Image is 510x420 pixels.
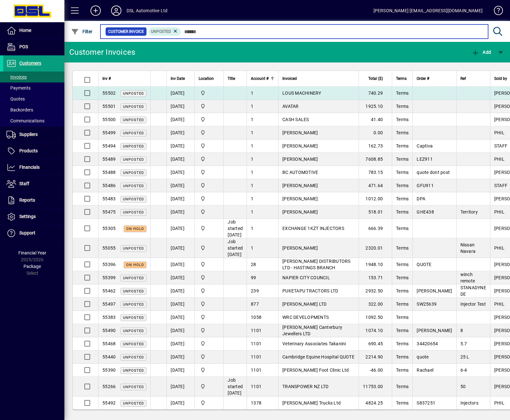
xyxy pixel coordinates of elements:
[251,288,259,293] span: 239
[460,285,486,297] span: STANADYNE DE
[166,311,194,324] td: [DATE]
[251,104,253,109] span: 1
[106,5,127,16] button: Profile
[228,75,243,82] div: Title
[251,354,261,359] span: 1101
[3,127,64,143] a: Suppliers
[251,75,274,82] div: Account #
[69,47,135,57] div: Customer Invoices
[251,301,259,307] span: 877
[102,400,116,406] span: 55492
[460,242,476,254] span: Nissan Navara
[494,130,505,135] span: PHIL
[417,288,452,293] span: [PERSON_NAME]
[102,91,116,96] span: 55502
[3,209,64,225] a: Settings
[228,75,235,82] span: Title
[102,226,116,231] span: 55305
[199,182,220,189] span: Central
[282,259,351,270] span: [PERSON_NAME] DISTRIBUTORS LTD - HASTINGS BRANCH
[460,354,469,359] span: 25 L
[102,315,116,320] span: 55383
[251,367,261,373] span: 1101
[102,75,146,82] div: Inv #
[396,341,409,346] span: Terms
[199,314,220,321] span: Central
[102,328,116,333] span: 55490
[166,238,194,258] td: [DATE]
[199,75,214,82] span: Location
[417,75,452,82] div: Order #
[6,107,33,112] span: Backorders
[396,315,409,320] span: Terms
[396,288,409,293] span: Terms
[460,367,467,373] span: 6-4
[166,258,194,271] td: [DATE]
[359,258,392,271] td: 1948.10
[282,341,346,346] span: Veterinary Associates Takanini
[373,5,483,16] div: [PERSON_NAME] [EMAIL_ADDRESS][DOMAIN_NAME]
[251,384,261,389] span: 1101
[396,196,409,201] span: Terms
[396,262,409,267] span: Terms
[123,144,144,148] span: Unposted
[396,226,409,231] span: Terms
[396,245,409,251] span: Terms
[417,301,437,307] span: SW25639
[171,75,191,82] div: Inv Date
[123,210,144,215] span: Unposted
[166,364,194,377] td: [DATE]
[6,85,31,91] span: Payments
[359,139,392,153] td: 162.73
[396,354,409,359] span: Terms
[282,367,349,373] span: [PERSON_NAME] Foot Clinic Ltd
[199,261,220,268] span: Central
[3,104,64,115] a: Backorders
[199,142,220,149] span: Central
[123,246,144,251] span: Unposted
[199,90,220,97] span: Central
[359,311,392,324] td: 1092.50
[166,337,194,350] td: [DATE]
[396,209,409,215] span: Terms
[123,131,144,135] span: Unposted
[70,26,94,37] button: Filter
[71,29,93,34] span: Filter
[396,75,407,82] span: Terms
[123,184,144,188] span: Unposted
[359,192,392,205] td: 1012.00
[166,100,194,113] td: [DATE]
[3,39,64,55] a: POS
[417,328,452,333] span: [PERSON_NAME]
[166,350,194,364] td: [DATE]
[123,118,144,122] span: Unposted
[166,179,194,192] td: [DATE]
[3,93,64,104] a: Quotes
[489,1,502,22] a: Knowledge Base
[102,209,116,215] span: 55475
[199,169,220,176] span: Central
[282,325,342,336] span: [PERSON_NAME] Canterbury Jewellers LTD
[199,129,220,136] span: Central
[199,301,220,308] span: Central
[127,5,167,16] div: DSL Automotive Ltd
[102,301,116,307] span: 55497
[199,244,220,252] span: Central
[282,75,355,82] div: Invoiced
[151,29,171,34] span: Unposted
[396,157,409,162] span: Terms
[282,301,326,307] span: [PERSON_NAME] LTD
[470,46,493,58] button: Add
[3,82,64,93] a: Payments
[108,28,144,35] span: Customer Invoice
[460,272,475,283] span: winch remote
[417,196,425,201] span: DPA
[282,104,299,109] span: AVATAR
[166,284,194,298] td: [DATE]
[166,126,194,139] td: [DATE]
[123,91,144,96] span: Unposted
[199,195,220,202] span: Central
[123,342,144,346] span: Unposted
[396,400,409,406] span: Terms
[3,176,64,192] a: Staff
